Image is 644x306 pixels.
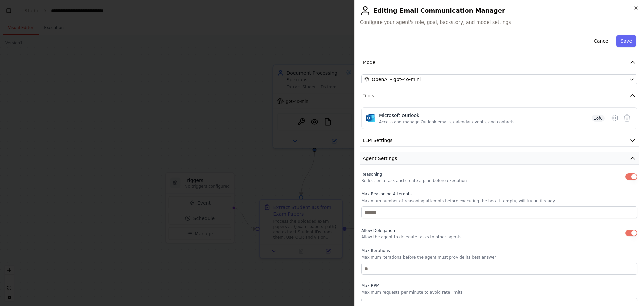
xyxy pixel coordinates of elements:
[621,112,633,124] button: Delete tool
[361,228,395,233] span: Allow Delegation
[590,35,613,47] button: Cancel
[360,152,639,165] button: Agent Settings
[361,198,637,204] p: Maximum number of reasoning attempts before executing the task. If empty, will try until ready.
[360,90,639,102] button: Tools
[363,155,397,162] span: Agent Settings
[379,112,516,119] div: Microsoft outlook
[360,19,639,26] span: Configure your agent's role, goal, backstory, and model settings.
[361,255,637,260] p: Maximum iterations before the agent must provide its best answer
[616,35,636,47] button: Save
[360,134,639,147] button: LLM Settings
[361,178,467,183] p: Reflect on a task and create a plan before execution
[360,5,639,16] h2: Editing Email Communication Manager
[363,59,377,66] span: Model
[361,234,461,240] p: Allow the agent to delegate tasks to other agents
[361,290,637,295] p: Maximum requests per minute to avoid rate limits
[360,56,639,69] button: Model
[609,112,621,124] button: Configure tool
[363,137,393,144] span: LLM Settings
[361,248,637,253] label: Max Iterations
[372,76,421,83] span: OpenAI - gpt-4o-mini
[363,92,374,99] span: Tools
[592,115,605,122] span: 1 of 6
[361,191,637,197] label: Max Reasoning Attempts
[361,74,637,84] button: OpenAI - gpt-4o-mini
[361,172,382,177] span: Reasoning
[379,119,516,125] div: Access and manage Outlook emails, calendar events, and contacts.
[361,283,637,288] label: Max RPM
[366,113,375,123] img: Microsoft outlook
